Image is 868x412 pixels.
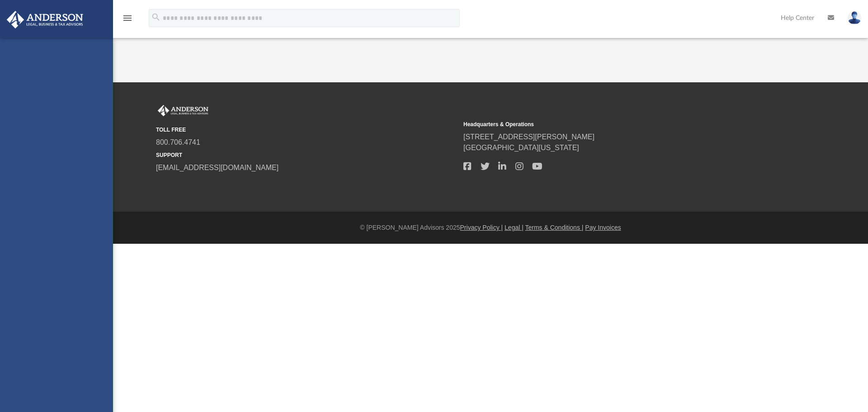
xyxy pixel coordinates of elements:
img: Anderson Advisors Platinum Portal [4,11,86,28]
a: [STREET_ADDRESS][PERSON_NAME] [463,133,594,141]
small: TOLL FREE [156,126,457,134]
a: menu [122,17,133,24]
a: Pay Invoices [585,224,621,231]
small: Headquarters & Operations [463,120,764,128]
small: SUPPORT [156,151,457,159]
a: 800.706.4741 [156,138,200,146]
a: Legal | [505,224,524,231]
i: search [151,12,161,22]
img: User Pic [848,11,861,24]
img: Anderson Advisors Platinum Portal [156,105,210,117]
a: Terms & Conditions | [525,224,584,231]
a: [EMAIL_ADDRESS][DOMAIN_NAME] [156,164,278,171]
a: Privacy Policy | [460,224,503,231]
a: [GEOGRAPHIC_DATA][US_STATE] [463,144,579,152]
i: menu [122,13,133,24]
div: © [PERSON_NAME] Advisors 2025 [113,223,868,232]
